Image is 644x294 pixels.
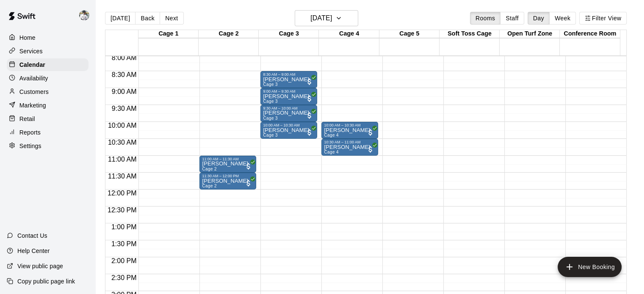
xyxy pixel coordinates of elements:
span: All customers have paid [244,179,253,187]
a: Home [7,31,88,44]
button: Week [549,12,576,25]
div: 11:00 AM – 11:30 AM [202,157,254,161]
button: add [558,257,622,277]
span: All customers have paid [305,128,314,137]
span: 12:00 PM [105,190,138,197]
span: 12:30 PM [105,206,138,214]
button: Rooms [470,12,500,25]
a: Settings [7,140,88,152]
div: 10:00 AM – 10:30 AM: Nolan Harrison [321,122,378,139]
span: Cage 3 [263,116,277,121]
span: Cage 3 [263,82,277,87]
p: Services [19,47,43,55]
p: View public page [17,262,63,270]
p: Contact Us [17,231,47,240]
span: 8:00 AM [110,54,139,61]
div: 10:00 AM – 10:30 AM [324,123,376,127]
span: Cage 4 [324,150,338,154]
div: Conference Room [560,30,620,38]
button: Filter View [579,12,627,25]
span: All customers have paid [305,77,314,86]
p: Copy public page link [17,277,75,286]
h6: [DATE] [310,12,332,24]
div: 11:00 AM – 11:30 AM: Tim Ranz [199,156,256,173]
span: 9:00 AM [110,88,139,95]
span: Cage 2 [202,184,216,188]
button: Staff [500,12,524,25]
a: Retail [7,113,88,125]
span: 11:30 AM [106,173,139,180]
a: Availability [7,72,88,85]
span: Cage 3 [263,133,277,137]
a: Calendar [7,58,88,71]
button: Back [135,12,160,25]
div: 9:30 AM – 10:00 AM: Melissa Ulrich [260,105,317,122]
div: 8:30 AM – 9:00 AM [263,72,315,77]
span: 10:00 AM [106,122,139,129]
span: 8:30 AM [110,71,139,78]
span: 10:30 AM [106,139,139,146]
span: 2:30 PM [109,274,139,281]
span: All customers have paid [305,111,314,120]
div: Cage 1 [138,30,199,38]
span: All customers have paid [366,128,375,137]
p: Retail [19,115,35,123]
div: Cage 4 [319,30,379,38]
span: 11:00 AM [106,156,139,163]
div: Cage 5 [379,30,439,38]
img: Justin Dunning [79,10,89,20]
p: Home [19,33,36,42]
div: Open Turf Zone [500,30,560,38]
p: Reports [19,128,41,137]
div: 9:00 AM – 9:30 AM [263,89,315,93]
a: Reports [7,126,88,139]
div: 11:30 AM – 12:00 PM [202,174,254,178]
button: [DATE] [295,10,358,26]
p: Help Center [17,247,50,255]
span: 1:00 PM [109,223,139,231]
p: Marketing [19,101,46,110]
div: 10:00 AM – 10:30 AM [263,123,315,127]
a: Customers [7,85,88,98]
span: Cage 3 [263,99,277,104]
span: 9:30 AM [110,105,139,112]
span: 2:00 PM [109,257,139,264]
p: Customers [19,88,49,96]
div: 11:30 AM – 12:00 PM: Tim Ranz [199,173,256,190]
div: Cage 3 [259,30,319,38]
span: All customers have paid [366,145,375,154]
button: Day [528,12,550,25]
span: 1:30 PM [109,240,139,247]
div: Soft Toss Cage [439,30,500,38]
button: [DATE] [105,12,135,25]
span: All customers have paid [244,162,253,170]
button: Next [160,12,183,25]
p: Availability [19,74,48,82]
span: Cage 2 [202,167,216,171]
div: 10:30 AM – 11:00 AM: Nolan Harrison [321,139,378,156]
p: Calendar [19,60,45,69]
div: Cage 2 [199,30,259,38]
div: 9:00 AM – 9:30 AM: Melissa Ulrich [260,88,317,105]
div: 9:30 AM – 10:00 AM [263,106,315,110]
span: All customers have paid [305,94,314,103]
div: 10:30 AM – 11:00 AM [324,140,376,144]
a: Services [7,45,88,58]
p: Settings [19,142,41,150]
div: 10:00 AM – 10:30 AM: Melissa Ulrich [260,122,317,139]
div: Justin Dunning [77,7,95,24]
div: 8:30 AM – 9:00 AM: Melissa Ulrich [260,71,317,88]
a: Marketing [7,99,88,112]
span: Cage 4 [324,133,338,137]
